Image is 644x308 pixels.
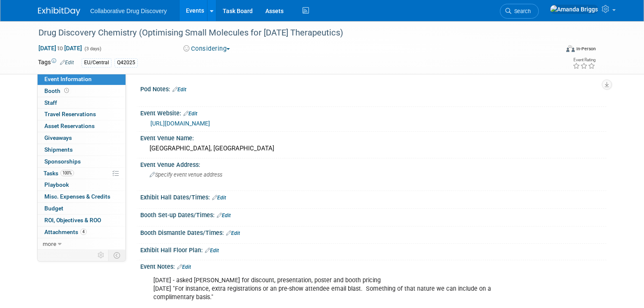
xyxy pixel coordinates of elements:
a: Search [500,4,539,19]
div: EU/Central [82,58,112,67]
a: Edit [60,60,74,65]
div: Event Venue Name: [140,132,606,142]
div: Drug Discovery Chemistry (Optimising Small Molecules for [DATE] Therapeutics) [35,25,548,41]
a: Edit [226,230,240,236]
a: Edit [183,111,197,117]
a: Asset Reservations [38,120,126,132]
a: Edit [177,264,191,270]
span: (3 days) [84,46,101,52]
span: Booth not reserved yet [63,87,71,94]
span: Misc. Expenses & Credits [44,193,110,200]
a: Travel Reservations [38,109,126,120]
div: Exhibit Hall Dates/Times: [140,191,606,202]
div: Pod Notes: [140,83,606,94]
span: Collaborative Drug Discovery [90,8,167,14]
a: Edit [172,87,186,93]
span: Search [511,8,531,14]
span: Specify event venue address [150,172,222,178]
span: to [56,45,64,52]
span: Budget [44,205,63,212]
a: ROI, Objectives & ROO [38,215,126,226]
span: Travel Reservations [44,111,96,117]
a: Playbook [38,179,126,191]
a: Edit [217,213,231,218]
div: [GEOGRAPHIC_DATA], [GEOGRAPHIC_DATA] [147,142,600,155]
div: In-Person [576,46,596,52]
div: Event Rating [573,58,595,62]
a: Edit [205,248,219,253]
span: Tasks [44,170,74,177]
span: Playbook [44,181,69,188]
div: Q42025 [115,58,138,67]
a: Shipments [38,144,126,155]
td: Tags [38,58,74,68]
span: Sponsorships [44,158,81,165]
span: ROI, Objectives & ROO [44,217,101,224]
a: Edit [212,195,226,201]
div: Exhibit Hall Floor Plan: [140,244,606,255]
a: Sponsorships [38,156,126,167]
span: 4 [80,229,87,235]
span: Booth [44,87,71,94]
a: Booth [38,85,126,97]
a: Tasks100% [38,168,126,179]
img: Format-Inperson.png [566,45,575,52]
td: Toggle Event Tabs [108,250,126,261]
a: [URL][DOMAIN_NAME] [150,120,210,127]
div: Event Website: [140,107,606,118]
span: Asset Reservations [44,123,95,129]
div: Booth Dismantle Dates/Times: [140,226,606,237]
a: Event Information [38,74,126,85]
a: Giveaways [38,132,126,144]
span: Shipments [44,146,73,153]
a: Misc. Expenses & Credits [38,191,126,202]
div: Event Format [513,44,596,57]
div: Booth Set-up Dates/Times: [140,209,606,220]
a: Attachments4 [38,226,126,238]
td: Personalize Event Tab Strip [94,250,109,261]
a: more [38,238,126,250]
a: Staff [38,97,126,109]
span: Giveaways [44,134,72,141]
img: ExhibitDay [38,7,80,16]
span: Staff [44,99,57,106]
span: [DATE] [DATE] [38,44,82,52]
a: Budget [38,203,126,214]
span: Attachments [44,229,87,235]
button: Considering [180,44,233,53]
div: Event Notes: [140,260,606,271]
span: Event Information [44,76,92,82]
span: 100% [60,170,74,176]
img: Amanda Briggs [550,5,598,14]
span: more [43,240,56,247]
div: Event Venue Address: [140,158,606,169]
